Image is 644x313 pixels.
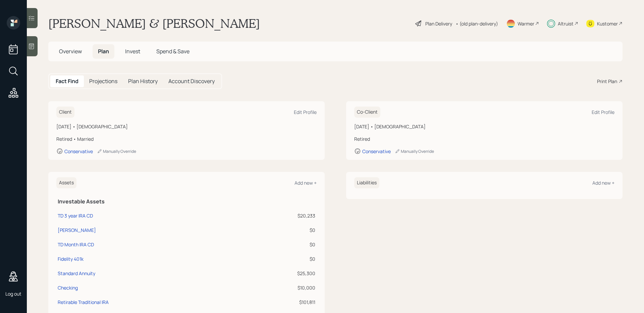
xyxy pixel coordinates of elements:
[59,48,82,55] span: Overview
[58,284,78,291] div: Checking
[58,299,109,306] div: Retirable Traditional IRA
[294,180,317,186] div: Add new +
[354,135,614,142] div: Retired
[354,107,380,118] h6: Co-Client
[56,107,74,118] h6: Client
[58,198,315,205] h5: Investable Assets
[56,135,317,142] div: Retired • Married
[56,78,78,84] h5: Fact Find
[128,78,158,84] h5: Plan History
[244,241,315,248] div: $0
[244,255,315,262] div: $0
[395,148,434,154] div: Manually Override
[89,78,117,84] h5: Projections
[64,148,93,154] div: Conservative
[58,212,93,219] div: TD 3 year IRA CD
[125,48,140,55] span: Invest
[56,123,317,130] div: [DATE] • [DEMOGRAPHIC_DATA]
[58,255,84,262] div: Fidelity 401k
[518,20,534,27] div: Warmer
[168,78,215,84] h5: Account Discovery
[58,241,94,248] div: TD Month IRA CD
[48,16,260,31] h1: [PERSON_NAME] & [PERSON_NAME]
[425,20,452,27] div: Plan Delivery
[244,284,315,291] div: $10,000
[592,180,614,186] div: Add new +
[58,270,95,277] div: Standard Annuity
[58,227,96,234] div: [PERSON_NAME]
[56,177,76,188] h6: Assets
[455,20,498,27] div: • (old plan-delivery)
[362,148,391,154] div: Conservative
[592,109,614,115] div: Edit Profile
[5,291,21,297] div: Log out
[244,227,315,234] div: $0
[244,212,315,219] div: $20,233
[156,48,190,55] span: Spend & Save
[98,48,109,55] span: Plan
[354,177,379,188] h6: Liabilities
[597,78,617,85] div: Print Plan
[244,270,315,277] div: $25,300
[97,148,136,154] div: Manually Override
[244,299,315,306] div: $101,811
[354,123,614,130] div: [DATE] • [DEMOGRAPHIC_DATA]
[294,109,317,115] div: Edit Profile
[597,20,618,27] div: Kustomer
[558,20,574,27] div: Altruist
